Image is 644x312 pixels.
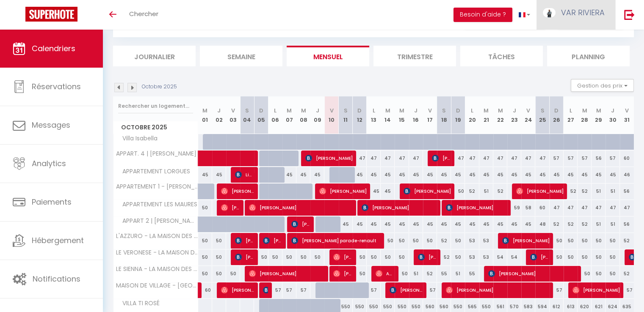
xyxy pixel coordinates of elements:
div: 45 [437,216,451,232]
th: 02 [212,96,226,134]
span: Hébergement [32,235,84,246]
div: 50 [353,266,367,282]
div: 45 [367,183,381,199]
div: 47 [550,200,564,216]
div: 47 [578,200,591,216]
abbr: D [554,107,558,115]
div: 50 [550,249,564,265]
div: 50 [395,233,409,249]
span: Lignier [PERSON_NAME] [235,167,254,183]
th: 10 [324,96,338,134]
div: 52 [493,183,507,199]
div: 52 [550,216,564,232]
div: 45 [493,216,507,232]
div: 45 [479,216,493,232]
div: 50 [578,266,591,282]
div: 47 [564,200,578,216]
div: 60 [620,151,634,166]
div: 50 [591,266,605,282]
th: 11 [339,96,353,134]
span: [PERSON_NAME] [362,200,438,216]
div: 47 [479,151,493,166]
span: [PERSON_NAME] [333,265,352,282]
div: 57 [423,282,437,298]
span: [PERSON_NAME] [488,265,579,282]
div: 50 [451,249,465,265]
div: 45 [409,216,423,232]
div: 52 [578,183,591,199]
span: [PERSON_NAME] parade-renault [291,233,382,249]
th: 09 [310,96,324,134]
abbr: L [274,107,276,115]
div: 55 [437,266,451,282]
div: 47 [591,200,605,216]
div: 51 [451,266,465,282]
span: [PERSON_NAME] [221,200,240,216]
div: 46 [620,167,634,183]
abbr: V [428,107,432,115]
span: LE VERONESE - LA MAISON DES ARTISTES [115,249,199,256]
div: 53 [479,249,493,265]
div: 51 [605,183,619,199]
span: [PERSON_NAME] [263,233,282,249]
div: 51 [409,266,423,282]
div: 52 [578,216,591,232]
div: 45 [367,167,381,183]
th: 27 [564,96,578,134]
li: Semaine [200,46,282,66]
div: 50 [395,266,409,282]
span: [PERSON_NAME] [502,233,550,249]
div: 47 [395,151,409,166]
th: 25 [535,96,549,134]
div: 45 [353,167,367,183]
span: MAISON DE VILLAGE - [GEOGRAPHIC_DATA] [115,282,199,289]
div: 50 [198,249,212,265]
div: 45 [310,167,324,183]
div: 45 [451,167,465,183]
div: 56 [620,216,634,232]
div: 47 [465,151,479,166]
abbr: V [625,107,629,115]
div: 50 [282,249,296,265]
span: Calendriers [32,43,75,54]
span: [PERSON_NAME] [235,249,254,265]
abbr: M [399,107,404,115]
div: 45 [465,216,479,232]
th: 17 [423,96,437,134]
div: 60 [198,282,212,298]
div: 56 [591,151,605,166]
abbr: M [582,107,587,115]
span: VAR RIVIERA [561,7,605,18]
abbr: J [316,107,319,115]
div: 45 [423,167,437,183]
abbr: D [259,107,263,115]
div: 45 [535,167,549,183]
div: 50 [254,249,268,265]
span: Villa Isabella [115,134,160,143]
span: [PERSON_NAME] [305,150,353,166]
span: APPARTEMENT LES MAURES [115,200,199,209]
span: [PERSON_NAME] [221,183,254,199]
th: 26 [550,96,564,134]
span: [PERSON_NAME] [235,233,254,249]
th: 23 [507,96,521,134]
abbr: S [344,107,348,115]
div: 45 [367,216,381,232]
div: 47 [353,151,367,166]
div: 50 [451,233,465,249]
div: 57 [367,282,381,298]
div: 50 [381,233,395,249]
span: [PERSON_NAME] [249,200,354,216]
div: 55 [465,266,479,282]
abbr: V [329,107,333,115]
div: 52 [564,216,578,232]
div: 51 [591,183,605,199]
div: 45 [212,167,226,183]
span: Ambre Soustelle [376,265,395,282]
span: [PERSON_NAME] [404,183,451,199]
div: 50 [198,233,212,249]
div: 51 [591,216,605,232]
th: 18 [437,96,451,134]
span: Messages [32,120,70,130]
div: 57 [620,282,634,298]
